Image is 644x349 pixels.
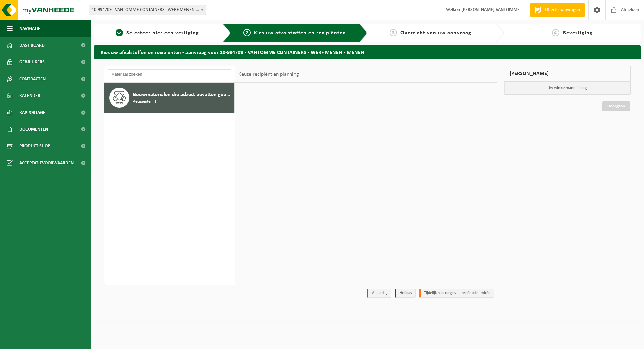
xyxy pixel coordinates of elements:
span: Product Shop [19,138,50,155]
a: Doorgaan [602,101,630,111]
span: Kies uw afvalstoffen en recipiënten [254,30,346,36]
span: 3 [390,29,397,36]
span: 2 [243,29,251,36]
span: Acceptatievoorwaarden [19,155,74,171]
span: Bouwmaterialen die asbest bevatten gebonden aan cement, bitumen, kunststof of lijm (hechtgebonden... [133,91,233,99]
span: Kalender [19,87,40,104]
span: 10-994709 - VANTOMME CONTAINERS - WERF MENEN - MENEN [89,5,206,15]
input: Materiaal zoeken [108,69,231,79]
span: Bevestiging [563,30,593,36]
span: 4 [552,29,559,36]
span: Overzicht van uw aanvraag [400,30,471,36]
strong: [PERSON_NAME] VANTOMME [461,7,520,12]
li: Holiday [395,289,416,298]
span: Dashboard [19,37,45,54]
button: Bouwmaterialen die asbest bevatten gebonden aan cement, bitumen, kunststof of lijm (hechtgebonden... [104,83,235,113]
span: 10-994709 - VANTOMME CONTAINERS - WERF MENEN - MENEN [89,5,206,15]
h2: Kies uw afvalstoffen en recipiënten - aanvraag voor 10-994709 - VANTOMME CONTAINERS - WERF MENEN ... [94,45,641,58]
span: Documenten [19,121,48,138]
span: Gebruikers [19,54,45,71]
span: Navigatie [19,20,40,37]
a: Offerte aanvragen [530,3,585,17]
div: [PERSON_NAME] [504,66,631,82]
div: Keuze recipiënt en planning [235,66,302,83]
p: Uw winkelmand is leeg [504,82,631,94]
span: 1 [116,29,123,36]
span: Rapportage [19,104,45,121]
span: Offerte aanvragen [543,7,582,13]
span: Selecteer hier een vestiging [126,30,199,36]
li: Vaste dag [367,289,391,298]
a: 1Selecteer hier een vestiging [97,29,217,37]
span: Recipiënten: 1 [133,99,156,105]
li: Tijdelijk niet toegestaan/période limitée [419,289,494,298]
span: Contracten [19,71,46,87]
